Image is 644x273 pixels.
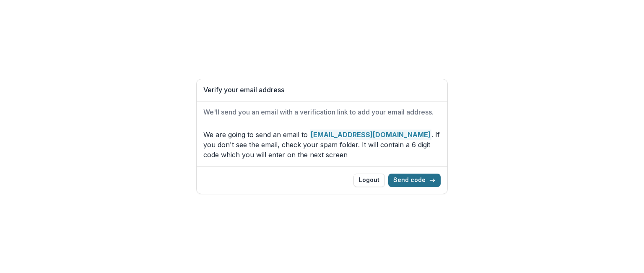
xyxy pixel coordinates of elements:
[203,130,441,160] p: We are going to send an email to . If you don't see the email, check your spam folder. It will co...
[310,130,431,140] strong: [EMAIL_ADDRESS][DOMAIN_NAME]
[353,174,385,187] button: Logout
[388,174,441,187] button: Send code
[203,108,441,116] h2: We'll send you an email with a verification link to add your email address.
[203,86,441,94] h1: Verify your email address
